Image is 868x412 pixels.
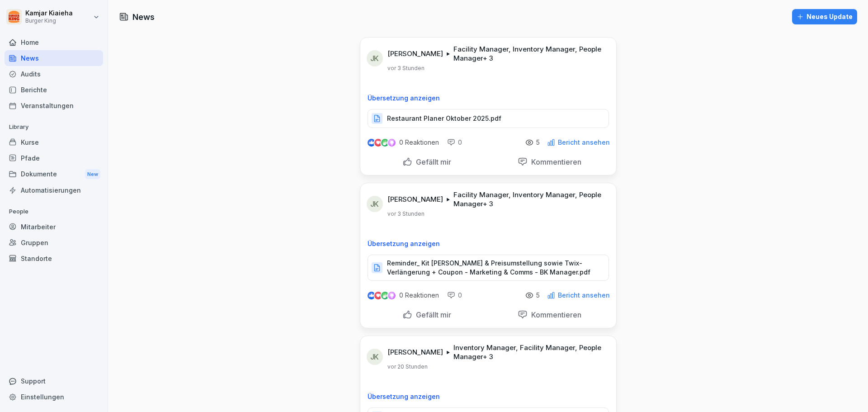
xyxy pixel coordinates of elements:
[5,219,103,235] a: Mitarbeiter
[5,235,103,251] a: Gruppen
[368,117,609,126] a: Restaurant Planer Oktober 2025.pdf
[5,204,103,219] p: People
[5,34,103,50] a: Home
[368,139,375,146] img: like
[453,343,605,361] p: Inventory Manager, Facility Manager, People Manager + 3
[387,348,443,357] p: [PERSON_NAME]
[5,166,103,183] div: Dokumente
[412,157,451,166] p: Gefällt mir
[381,292,389,299] img: celebrate
[797,12,853,22] div: Neues Update
[388,138,396,147] img: inspiring
[368,292,375,299] img: like
[388,291,396,299] img: inspiring
[368,266,609,275] a: Reminder_ Kit [PERSON_NAME] & Preisumstellung sowie Twix-Verlängerung + Coupon - Marketing & Comm...
[387,195,443,204] p: [PERSON_NAME]
[5,66,103,82] a: Audits
[367,50,383,66] div: JK
[85,169,100,180] div: New
[5,134,103,150] a: Kurse
[412,310,451,319] p: Gefällt mir
[5,182,103,198] a: Automatisierungen
[367,349,383,365] div: JK
[5,50,103,66] a: News
[387,65,425,72] p: vor 3 Stunden
[387,259,599,277] p: Reminder_ Kit [PERSON_NAME] & Preisumstellung sowie Twix-Verlängerung + Coupon - Marketing & Comm...
[25,18,73,24] p: Burger King
[387,49,443,58] p: [PERSON_NAME]
[25,9,73,17] p: Kamjar Kiaieha
[528,157,581,166] p: Kommentieren
[368,393,609,400] p: Übersetzung anzeigen
[528,310,581,319] p: Kommentieren
[792,9,857,24] button: Neues Update
[5,120,103,134] p: Library
[387,210,425,218] p: vor 3 Stunden
[375,139,382,146] img: love
[453,45,605,63] p: Facility Manager, Inventory Manager, People Manager + 3
[381,139,389,147] img: celebrate
[387,114,501,123] p: Restaurant Planer Oktober 2025.pdf
[447,291,462,300] div: 0
[453,190,605,208] p: Facility Manager, Inventory Manager, People Manager + 3
[5,82,103,98] a: Berichte
[5,251,103,266] a: Standorte
[5,373,103,389] div: Support
[5,166,103,183] a: DokumenteNew
[375,292,382,299] img: love
[399,292,439,299] p: 0 Reaktionen
[132,11,155,23] h1: News
[399,139,439,146] p: 0 Reaktionen
[368,95,609,102] p: Übersetzung anzeigen
[536,139,540,146] p: 5
[5,98,103,114] a: Veranstaltungen
[5,150,103,166] a: Pfade
[367,196,383,212] div: JK
[368,240,609,247] p: Übersetzung anzeigen
[558,292,610,299] p: Bericht ansehen
[5,389,103,405] a: Einstellungen
[558,139,610,146] p: Bericht ansehen
[387,363,428,370] p: vor 20 Stunden
[536,292,540,299] p: 5
[447,138,462,147] div: 0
